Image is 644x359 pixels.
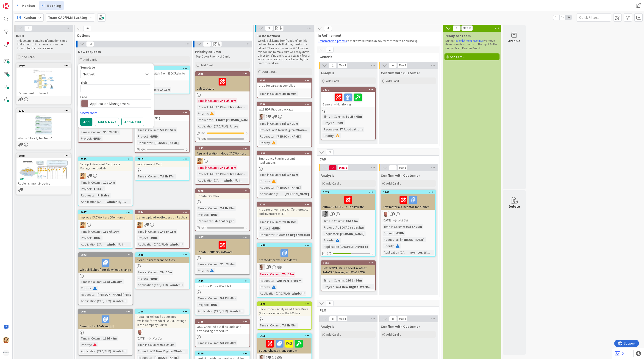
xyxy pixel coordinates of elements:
div: 5d 23h 52m [159,127,177,133]
div: 34d 2h 49m [219,98,237,103]
span: 3 [24,25,32,31]
div: 2356 [135,66,189,70]
div: 1319 [323,88,375,91]
div: Requester [259,185,275,190]
div: AZURE Cloud Transfor... [209,171,246,177]
div: BO [257,114,311,120]
div: Replenishment Meeting [17,180,71,186]
div: Application (CAD/PLM) [197,124,228,129]
div: 1020 [17,64,71,68]
div: IT Applications [339,127,364,132]
p: We will pull items from "Options" to this column to indicate that they need to be refined. There ... [258,39,311,65]
div: 1028 [19,154,71,157]
span: : [344,114,345,119]
div: Update Orcaflex [195,193,250,199]
img: RH [137,222,143,228]
span: Add Card... [262,70,277,74]
div: Time in Column [259,172,280,177]
div: 1319 [321,88,375,92]
div: 1068Daemon for ACAD import [78,309,133,329]
div: Priority [322,133,334,138]
div: 2230 [259,203,311,206]
div: 1020Refinement Explained [17,64,71,96]
div: Project [197,105,208,110]
span: : [96,193,96,198]
div: 1266 [135,309,189,314]
span: 0/6 [201,136,206,141]
img: Visit kanbanzone.com [3,3,9,9]
div: 2256 [257,102,311,106]
div: 2300 [195,351,250,356]
div: Calc03 Azure [195,76,250,91]
div: Time in Column [259,91,280,96]
div: 1666 [321,261,375,265]
div: Max 1 [339,167,347,169]
div: 2255 [135,111,189,115]
div: 2230 [257,202,311,207]
span: : [218,98,219,103]
span: : [275,185,275,190]
span: Kanban [22,3,35,8]
div: Max 10 [275,28,282,30]
div: AutoCAD CTRL2 --> ToolPalette [321,194,375,210]
div: 1023 [78,253,133,257]
div: 1319General -- Monitoring [321,88,375,107]
div: 2255 [137,111,189,114]
div: 1986Clean up unreferenced files [135,253,189,263]
div: 2195 [78,157,133,161]
img: avatar [3,350,9,356]
div: Time in Column [137,174,158,179]
div: 1460Create/Improve User Matrix [257,243,311,263]
span: Add Card... [326,181,341,185]
div: 1377AutoCAD CTRL2 --> ToolPalette [321,190,375,210]
span: : [148,134,149,139]
div: Project [322,120,334,125]
div: Time in Column [80,180,101,185]
div: 1131What is "Ready for Team" [17,109,71,141]
span: 1x [553,15,559,20]
div: 1458Set up Change Management [257,334,311,353]
div: What is "Ready for Team" [17,135,71,141]
div: -RUN- [334,120,345,125]
span: : [270,140,271,145]
span: 0 [389,63,397,68]
div: Ansys [229,124,239,129]
div: 1821BackOffice -- Analysis of Azure Drive Q: causes errors in BackOffice [257,302,311,316]
span: Add Card... [22,55,36,59]
div: Improvement Card [135,161,189,167]
span: Template [80,66,95,69]
div: 1745 [195,320,250,324]
div: 5d 23h 37m [281,121,299,126]
div: RH [78,173,133,179]
div: Application (CAD/PLM) [259,191,283,196]
div: Priority [259,179,270,184]
div: Time in Column [259,121,280,126]
div: Windchill, T... [105,199,127,204]
span: Options [77,33,248,38]
div: Requester [197,117,213,122]
div: Project [197,171,208,177]
div: 2230Prepare Drive T: and Q: (for AutoCAD and Inventor) at HBR [257,202,311,217]
span: : [280,91,281,96]
img: RK [137,329,143,335]
span: : [334,133,334,138]
span: Add Card... [200,63,215,67]
div: 1030 [257,151,311,155]
div: Max 1 [399,64,406,66]
div: BO [257,264,311,270]
div: RH [135,222,189,228]
div: Min 3 [275,26,281,28]
span: INFO [16,33,24,38]
span: Add Card... [386,181,401,185]
div: Max 1 [339,64,346,66]
div: Min 3 [213,42,219,44]
div: Creo for Large assemblies [257,83,311,88]
span: 1 [20,188,23,191]
span: : [270,179,271,184]
input: Quick Filter... [577,13,611,22]
div: 2195 [80,157,133,161]
span: : [338,127,339,132]
div: 2256W11 HDR Ribbon package [257,102,311,112]
div: 1985Batch for Purge Windchill [195,279,250,289]
div: 2047 [78,210,133,214]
